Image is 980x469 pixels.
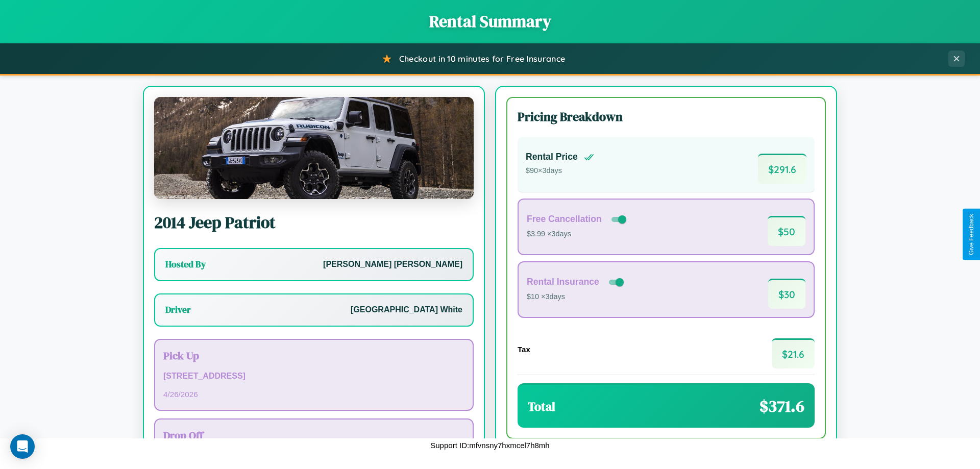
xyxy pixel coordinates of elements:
span: $ 50 [768,216,805,246]
p: Support ID: mfvnsny7hxmcel7h8mh [430,438,549,452]
span: $ 291.6 [758,154,806,184]
div: Give Feedback [968,214,975,255]
p: [GEOGRAPHIC_DATA] White [351,303,462,317]
p: $ 90 × 3 days [526,164,594,178]
h3: Hosted By [165,258,206,270]
span: $ 371.6 [759,395,804,417]
span: Checkout in 10 minutes for Free Insurance [399,54,565,64]
p: $3.99 × 3 days [527,228,628,241]
h3: Pick Up [163,348,464,363]
span: $ 30 [768,279,805,309]
p: [STREET_ADDRESS] [163,369,464,384]
div: Open Intercom Messenger [10,434,35,459]
p: $10 × 3 days [527,290,626,304]
h4: Rental Insurance [527,277,599,287]
img: Jeep Patriot [154,97,474,199]
p: [PERSON_NAME] [PERSON_NAME] [323,257,462,272]
h3: Driver [165,304,191,316]
span: $ 21.6 [772,338,815,368]
h2: 2014 Jeep Patriot [154,211,474,234]
h4: Free Cancellation [527,214,602,225]
h1: Rental Summary [10,10,970,33]
p: 4 / 26 / 2026 [163,387,464,401]
h3: Total [528,398,555,415]
h4: Rental Price [526,152,578,162]
h4: Tax [518,345,530,354]
h3: Drop Off [163,428,464,442]
h3: Pricing Breakdown [518,108,815,125]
